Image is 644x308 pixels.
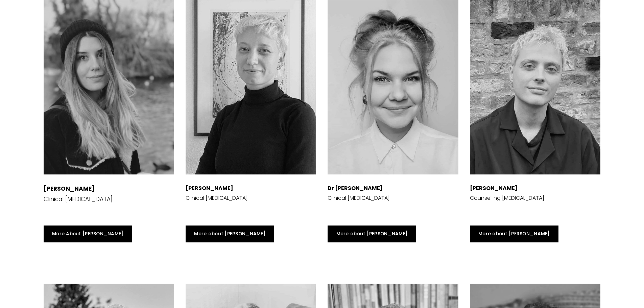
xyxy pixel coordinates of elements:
p: Clinical [MEDICAL_DATA] [44,185,113,203]
a: More about [PERSON_NAME] [186,226,274,242]
strong: [PERSON_NAME] [186,184,233,192]
p: Counselling [MEDICAL_DATA] [470,184,544,202]
p: Clinical [MEDICAL_DATA] [328,184,390,202]
a: More about [PERSON_NAME] [470,226,558,242]
a: More About [PERSON_NAME] [44,226,132,242]
strong: [PERSON_NAME] [470,184,518,192]
strong: Dr [PERSON_NAME] [328,184,383,192]
p: Clinical [MEDICAL_DATA] [186,194,248,202]
strong: [PERSON_NAME] [44,185,95,193]
a: More about [PERSON_NAME] [328,226,416,242]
